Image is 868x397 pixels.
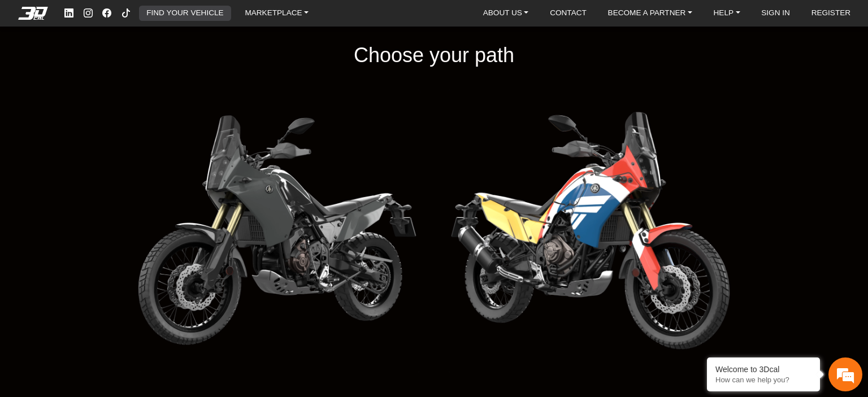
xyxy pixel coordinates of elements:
[709,6,745,21] a: HELP
[715,365,811,374] div: Welcome to 3Dcal
[757,6,795,21] a: SIGN IN
[12,58,29,75] div: Navigation go back
[66,115,156,222] span: We're online!
[240,6,313,21] a: MARKETPLACE
[6,258,215,297] textarea: Type your message and hit 'Enter'
[541,220,637,243] h4: Pick a Template
[807,6,856,21] a: REGISTER
[76,59,207,74] div: Chat with us now
[185,6,212,33] div: Minimize live chat window
[6,317,76,325] span: Conversation
[222,220,336,243] h4: Start From Scratch
[545,6,591,21] a: CONTACT
[145,297,215,332] div: Articles
[142,6,228,21] a: FIND YOUR VEHICLE
[604,6,697,21] a: BECOME A PARTNER
[479,6,533,21] a: ABOUT US
[354,38,514,72] h1: Choose your path
[76,297,146,332] div: FAQs
[715,376,811,384] p: How can we help you?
